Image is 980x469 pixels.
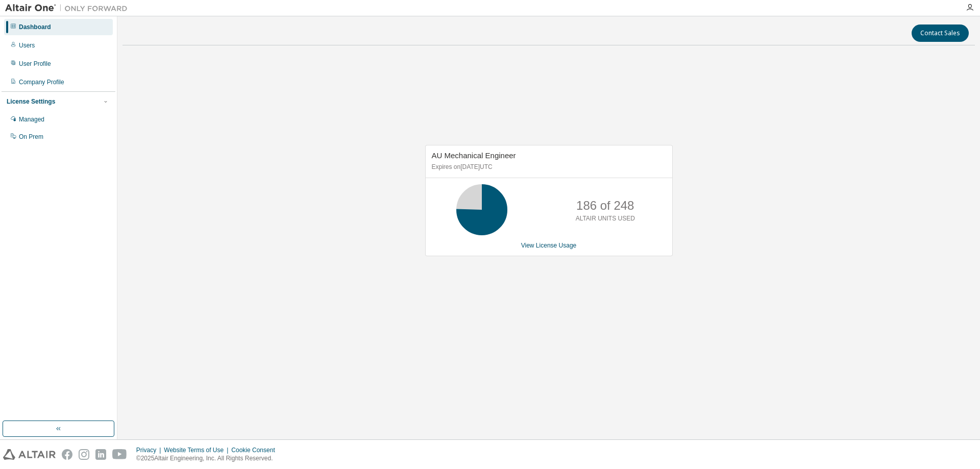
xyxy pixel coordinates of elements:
img: facebook.svg [62,449,72,460]
img: altair_logo.svg [3,449,56,460]
p: © 2025 Altair Engineering, Inc. All Rights Reserved. [136,454,281,463]
a: View License Usage [521,242,577,249]
div: User Profile [19,60,51,68]
div: Company Profile [19,78,64,86]
img: youtube.svg [112,449,127,460]
div: Dashboard [19,23,51,31]
div: Privacy [136,446,164,454]
span: AU Mechanical Engineer [432,151,516,160]
img: linkedin.svg [95,449,106,460]
img: Altair One [5,3,133,13]
div: Cookie Consent [231,446,281,454]
div: Website Terms of Use [164,446,231,454]
div: Users [19,41,35,50]
p: 186 of 248 [576,197,634,214]
p: Expires on [DATE] UTC [432,163,664,171]
img: instagram.svg [79,449,89,460]
div: Managed [19,115,44,124]
p: ALTAIR UNITS USED [576,214,635,223]
button: Contact Sales [912,24,969,42]
div: On Prem [19,133,43,141]
div: License Settings [7,97,55,106]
